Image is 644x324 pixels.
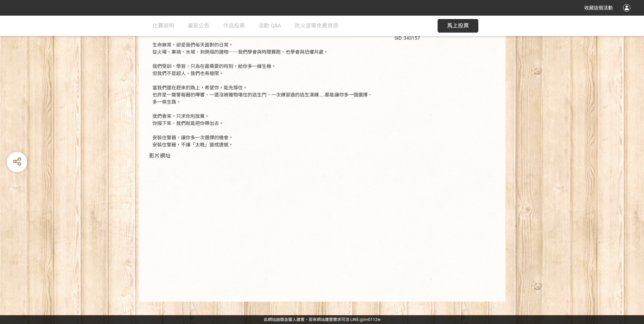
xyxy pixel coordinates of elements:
[258,16,281,36] a: 活動 Q&A
[258,22,281,29] span: 活動 Q&A
[584,5,613,11] span: 收藏這個活動
[149,152,171,159] span: 影片網址
[394,35,420,41] span: SID: 343157
[223,16,245,36] a: 作品投票
[295,16,338,36] a: 防火宣導免費資源
[360,317,381,322] a: @irv0112w
[295,22,338,29] span: 防火宣導免費資源
[264,317,381,322] span: 可洽 LINE:
[223,22,245,29] span: 作品投票
[188,16,209,36] a: 最新公告
[152,20,374,148] div: 「再撐一下就好！」 這句話，我們常說給消防同事聽，但也希望......你能平安的等待我們到來。 生命無常，卻是我們每天面對的日常。 從火場、車禍、水域、到倒塌的建物──我們學會與時間賽跑，也學會...
[447,22,469,29] span: 馬上投票
[188,22,209,29] span: 最新公告
[438,19,478,33] button: 馬上投票
[152,22,174,29] span: 比賽說明
[152,16,174,36] a: 比賽說明
[264,317,341,322] a: 此網站由獎金獵人建置，若有網站建置需求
